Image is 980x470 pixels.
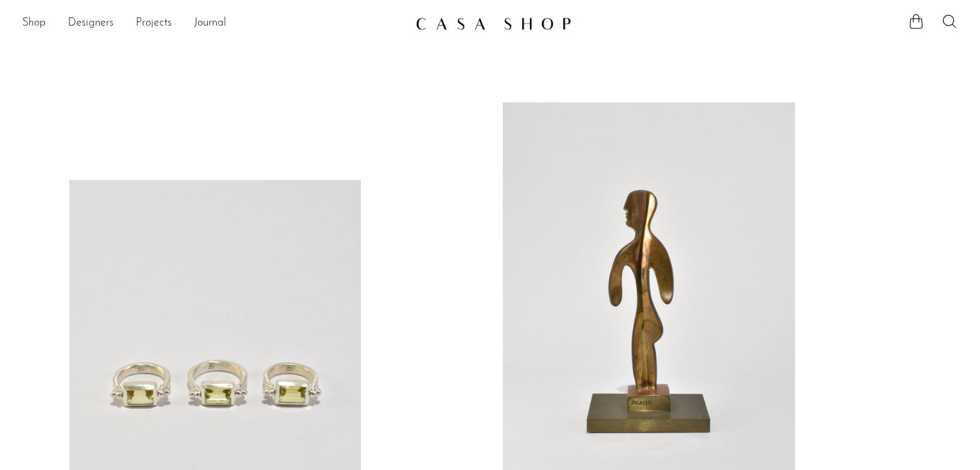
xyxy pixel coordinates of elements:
ul: NEW HEADER MENU [22,12,404,35]
a: Designers [68,15,114,33]
a: Shop [22,15,46,33]
nav: Desktop navigation [22,12,404,35]
a: Projects [136,15,172,33]
a: Journal [194,15,226,33]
